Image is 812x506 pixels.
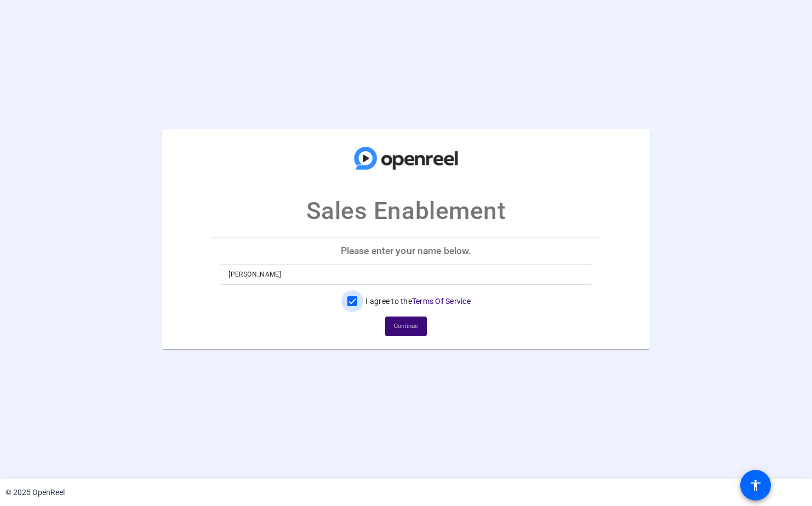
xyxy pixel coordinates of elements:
a: Terms Of Service [412,297,471,306]
mat-icon: accessibility [749,479,762,492]
div: © 2025 OpenReel [5,487,65,498]
p: Sales Enablement [306,193,506,229]
input: Enter your name [228,268,583,281]
button: Continue [385,317,427,336]
p: Please enter your name below. [211,238,601,264]
img: company-logo [351,140,461,176]
label: I agree to the [363,296,471,307]
span: Continue [394,318,418,335]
